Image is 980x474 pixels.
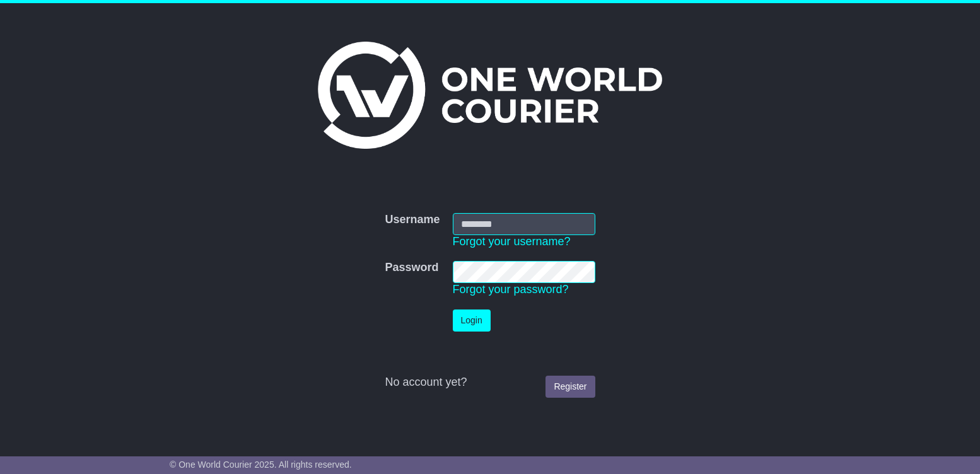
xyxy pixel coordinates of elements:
[318,42,662,149] img: One World
[453,283,569,296] a: Forgot your password?
[170,460,352,470] span: © One World Courier 2025. All rights reserved.
[453,309,491,332] button: Login
[385,376,595,390] div: No account yet?
[453,235,571,248] a: Forgot your username?
[385,261,438,275] label: Password
[385,213,440,227] label: Username
[545,376,595,398] a: Register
